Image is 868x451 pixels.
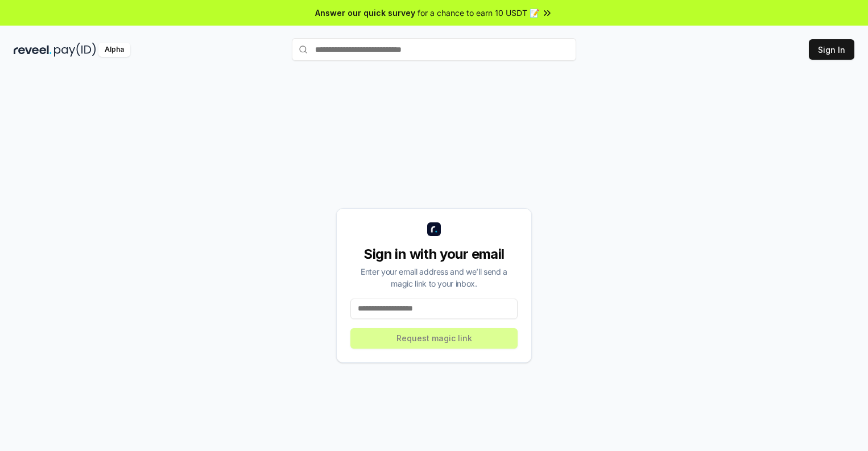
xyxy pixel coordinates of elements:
[427,222,441,236] img: logo_small
[14,43,52,57] img: reveel_dark
[350,245,518,263] div: Sign in with your email
[98,43,130,57] div: Alpha
[54,43,96,57] img: pay_id
[418,7,539,19] span: for a chance to earn 10 USDT 📝
[350,266,518,289] div: Enter your email address and we’ll send a magic link to your inbox.
[809,39,854,60] button: Sign In
[315,7,415,19] span: Answer our quick survey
